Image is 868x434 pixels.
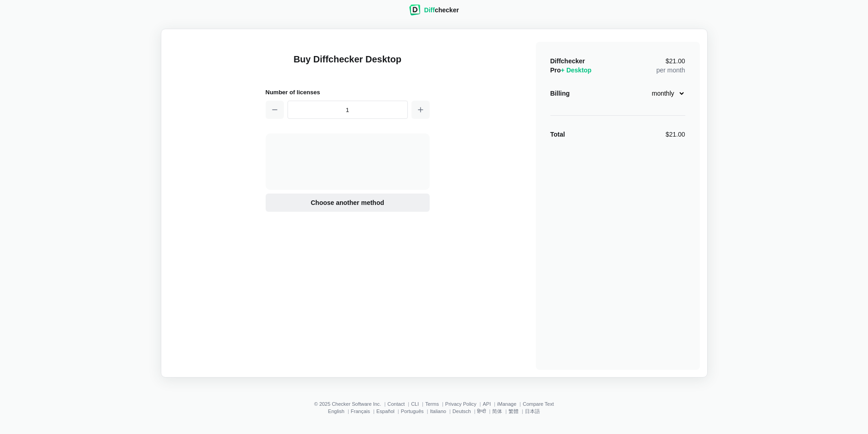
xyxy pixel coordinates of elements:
a: Contact [387,401,405,407]
a: Compare Text [523,401,554,407]
a: iManage [497,401,516,407]
a: CLI [411,401,419,407]
h2: Number of licenses [266,87,430,97]
a: English [328,408,344,414]
a: 繁體 [508,408,519,414]
a: Privacy Policy [445,401,476,407]
a: Español [376,408,395,414]
a: Diffchecker logoDiffchecker [409,10,459,17]
input: 1 [288,101,408,119]
a: 日本語 [525,408,540,414]
span: Diffchecker [550,57,585,65]
a: Terms [425,401,439,407]
a: Deutsch [452,408,471,414]
span: $21.00 [666,58,685,64]
iframe: PayPal [313,152,382,169]
button: Choose another method [266,194,430,212]
div: checker [424,5,459,15]
div: $21.00 [666,130,685,139]
span: Choose another method [309,198,386,207]
div: Billing [550,89,570,98]
span: Pro [550,66,592,74]
a: 简体 [492,408,502,414]
a: Português [401,408,424,414]
img: Diffchecker logo [409,5,421,15]
span: Diff [424,6,435,14]
a: Français [351,408,370,414]
h1: Buy Diffchecker Desktop [266,53,430,77]
a: API [483,401,491,407]
div: per month [656,56,685,75]
strong: Total [550,131,565,138]
a: हिन्दी [477,408,486,414]
li: © 2025 Checker Software Inc. [314,401,387,407]
span: + Desktop [561,66,591,74]
a: Italiano [430,408,446,414]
